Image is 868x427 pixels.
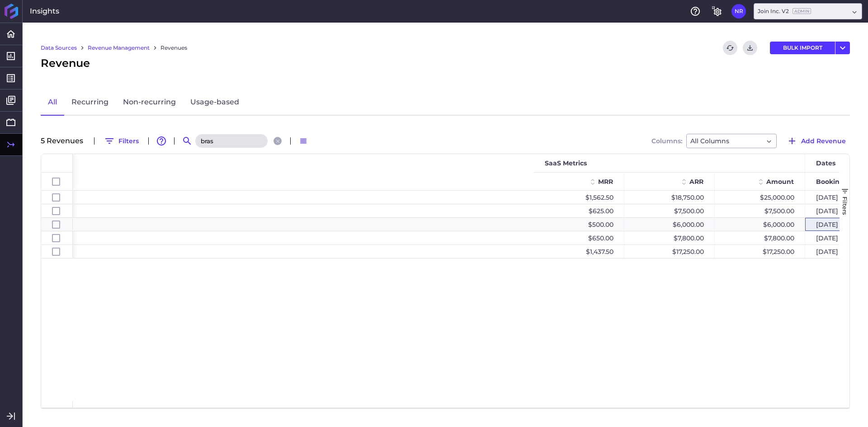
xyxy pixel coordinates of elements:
button: Close search [274,137,282,145]
div: $1,562.50 [534,191,624,204]
div: $6,000.00 [624,218,715,231]
button: Help [688,4,703,19]
span: ARR [689,178,703,186]
button: Filters [100,134,143,148]
div: $18,750.00 [624,191,715,204]
button: Add Revenue [783,134,850,148]
span: Amount [766,178,794,186]
button: Download [743,41,757,55]
button: User Menu [731,4,746,19]
span: Add Revenue [801,136,846,146]
a: Usage-based [183,89,246,116]
div: 5 Revenue s [41,137,89,145]
span: Booking Date [816,178,862,186]
a: Data Sources [41,44,77,52]
div: $7,800.00 [715,231,805,244]
div: $7,500.00 [624,204,715,217]
span: Revenue [41,55,90,71]
span: Dates [816,159,835,167]
div: Press SPACE to select this row. [41,231,73,245]
div: $17,250.00 [624,245,715,258]
div: $500.00 [534,218,624,231]
span: MRR [598,178,613,186]
button: Refresh [723,41,737,55]
div: Press SPACE to select this row. [41,204,73,218]
div: Dropdown select [754,3,862,19]
span: Filters [841,197,849,215]
div: $650.00 [534,231,624,244]
div: Dropdown select [686,134,777,148]
button: Search by [180,134,194,148]
div: Press SPACE to select this row. [41,218,73,231]
span: SaaS Metrics [545,159,587,167]
a: Revenue Management [88,44,150,52]
button: User Menu [835,42,850,54]
div: $1,437.50 [534,245,624,258]
div: $7,800.00 [624,231,715,244]
a: Revenues [160,44,187,52]
button: BULK IMPORT [770,42,835,54]
div: Press SPACE to select this row. [41,245,73,258]
a: Non-recurring [116,89,183,116]
div: $25,000.00 [715,191,805,204]
a: All [41,89,64,116]
div: $6,000.00 [715,218,805,231]
span: All Columns [690,136,729,146]
div: $17,250.00 [715,245,805,258]
div: Join Inc. V2 [758,7,811,15]
ins: Admin [793,8,811,14]
div: $7,500.00 [715,204,805,217]
a: Recurring [64,89,116,116]
span: Columns: [651,138,682,144]
div: Press SPACE to select this row. [41,191,73,204]
button: General Settings [710,4,724,19]
div: $625.00 [534,204,624,217]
